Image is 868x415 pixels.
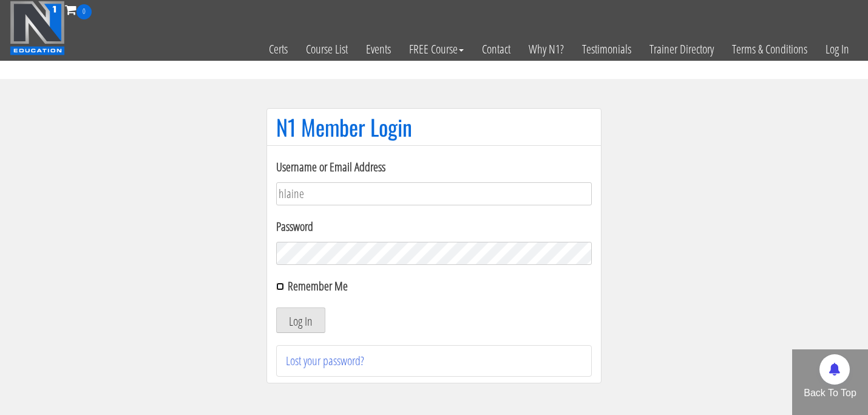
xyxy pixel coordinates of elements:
[520,19,573,79] a: Why N1?
[723,19,816,79] a: Terms & Conditions
[473,19,520,79] a: Contact
[573,19,640,79] a: Testimonials
[357,19,400,79] a: Events
[65,1,92,18] a: 0
[816,19,858,79] a: Log In
[288,278,348,294] label: Remember Me
[276,218,592,236] label: Password
[260,19,297,79] a: Certs
[276,158,592,176] label: Username or Email Address
[640,19,723,79] a: Trainer Directory
[276,115,592,139] h1: N1 Member Login
[10,1,65,55] img: n1-education
[286,352,364,369] a: Lost your password?
[400,19,473,79] a: FREE Course
[297,19,357,79] a: Course List
[276,307,325,333] button: Log In
[76,4,92,19] span: 0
